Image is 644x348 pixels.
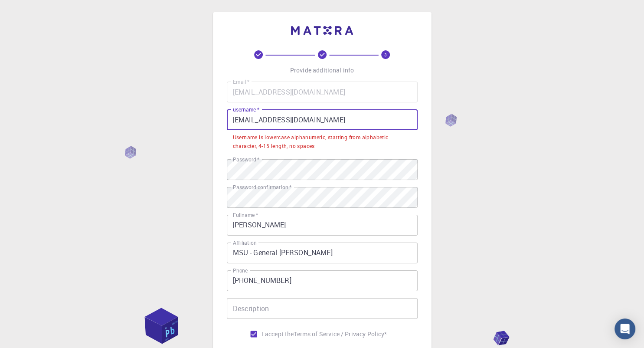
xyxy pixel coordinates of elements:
label: Affiliation [233,239,256,246]
label: Password [233,156,259,163]
p: Terms of Service / Privacy Policy * [294,330,387,338]
label: username [233,106,259,113]
label: Phone [233,267,248,274]
label: Email [233,78,249,85]
text: 3 [384,52,387,58]
div: Username is lowercase alphanumeric, starting from alphabetic character, 4-15 length, no spaces [233,133,412,151]
span: I accept the [262,330,294,338]
a: Terms of Service / Privacy Policy* [294,330,387,338]
p: Provide additional info [290,66,354,75]
label: Fullname [233,211,258,219]
label: Password confirmation [233,184,291,191]
div: Open Intercom Messenger [615,318,635,339]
